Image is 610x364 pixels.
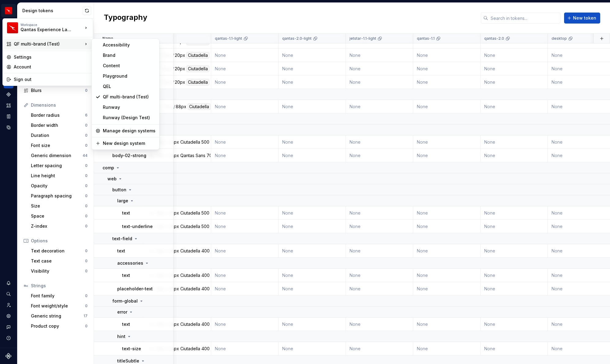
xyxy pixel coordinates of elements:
div: Runway [103,104,155,110]
div: Settings [14,54,89,60]
img: 6b187050-a3ed-48aa-8485-808e17fcee26.png [7,22,18,33]
div: Workspace [21,23,83,27]
div: QEL [103,83,155,90]
div: QF multi-brand (Test) [103,94,155,100]
div: Runway (Design Test) [103,115,155,121]
div: Brand [103,52,155,58]
div: Accessibility [103,42,155,48]
div: Content [103,63,155,69]
div: QF multi-brand (Test) [14,41,83,47]
div: New design system [103,140,155,146]
div: Account [14,64,89,70]
div: Manage design systems [103,128,155,134]
div: Playground [103,73,155,79]
div: Qantas Experience Language [21,27,73,33]
div: Sign out [14,76,89,83]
